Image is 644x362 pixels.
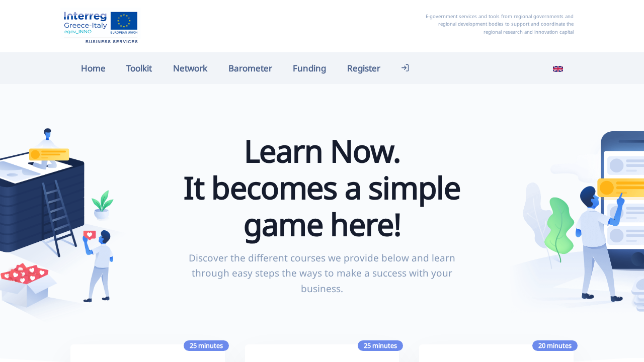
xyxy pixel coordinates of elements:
[282,57,337,79] a: Funding
[116,57,163,79] a: Toolkit
[532,340,578,351] span: 20 minutes
[184,340,229,351] span: 25 minutes
[218,57,283,79] a: Barometer
[60,8,141,45] img: Home
[70,57,116,79] a: Home
[553,64,563,74] img: en_flag.svg
[163,57,218,79] a: Network
[180,132,465,243] h1: Learn Now. It becomes a simple game here!
[337,57,391,79] a: Register
[180,250,465,296] p: Discover the different courses we provide below and learn through easy steps the ways to make a s...
[358,340,403,351] span: 25 minutes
